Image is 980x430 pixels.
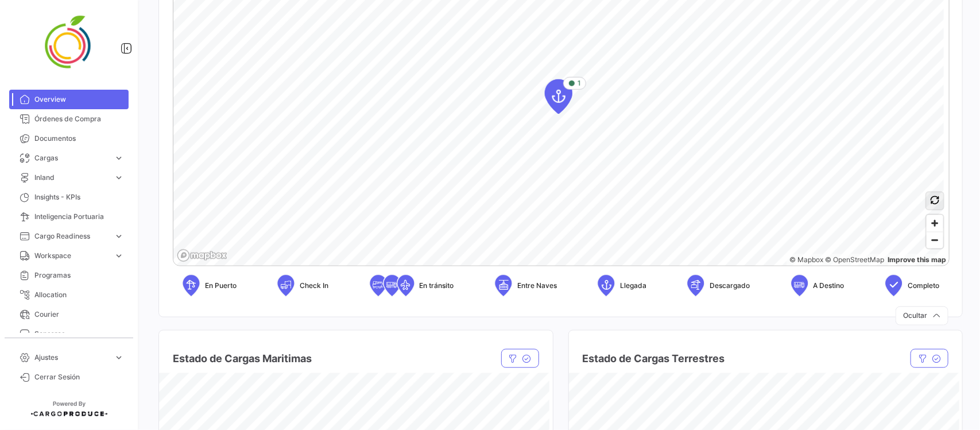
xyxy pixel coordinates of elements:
[40,14,98,71] img: 4ff2da5d-257b-45de-b8a4-5752211a35e0.png
[114,352,124,363] span: expand_more
[9,187,129,207] a: Insights - KPIs
[34,309,124,320] span: Courier
[114,251,124,261] span: expand_more
[9,109,129,129] a: Órdenes de Compra
[34,153,109,163] span: Cargas
[578,78,581,89] span: 1
[927,215,943,232] button: Zoom in
[34,251,109,261] span: Workspace
[814,281,845,291] span: A Destino
[34,290,124,300] span: Allocation
[34,94,124,105] span: Overview
[300,281,328,291] span: Check In
[114,231,124,241] span: expand_more
[826,255,885,264] a: OpenStreetMap
[620,281,646,291] span: Llegada
[9,266,129,285] a: Programas
[9,90,129,109] a: Overview
[517,281,557,291] span: Entre Naves
[9,207,129,226] a: Inteligencia Portuaria
[34,192,124,202] span: Insights - KPIs
[710,281,750,291] span: Descargado
[896,306,948,325] button: Ocultar
[177,249,227,262] a: Mapbox logo
[34,329,124,339] span: Sensores
[34,231,109,241] span: Cargo Readiness
[205,281,237,291] span: En Puerto
[34,352,109,363] span: Ajustes
[34,270,124,281] span: Programas
[927,232,943,248] span: Zoom out
[9,285,129,305] a: Allocation
[888,255,946,264] a: Map feedback
[34,372,124,382] span: Cerrar Sesión
[9,324,129,344] a: Sensores
[114,172,124,183] span: expand_more
[9,305,129,324] a: Courier
[34,114,124,124] span: Órdenes de Compra
[34,172,109,183] span: Inland
[173,351,312,367] h4: Estado de Cargas Maritimas
[545,79,572,114] div: Map marker
[34,133,124,144] span: Documentos
[114,153,124,163] span: expand_more
[789,255,823,264] a: Mapbox
[583,351,725,367] h4: Estado de Cargas Terrestres
[9,129,129,148] a: Documentos
[927,232,943,248] button: Zoom out
[420,281,454,291] span: En tránsito
[34,212,124,222] span: Inteligencia Portuaria
[908,281,939,291] span: Completo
